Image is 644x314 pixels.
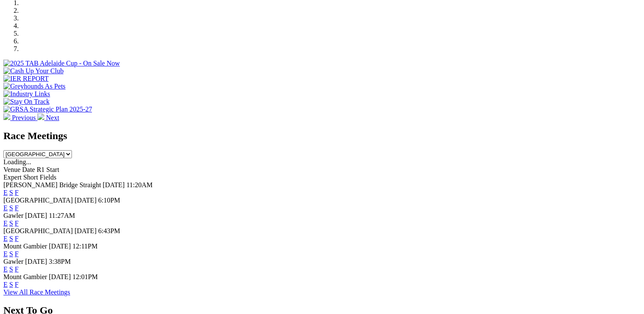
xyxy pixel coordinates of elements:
span: [DATE] [49,243,71,250]
a: F [15,265,19,273]
a: S [9,281,13,288]
span: Venue [3,166,20,173]
a: F [15,250,19,257]
span: 12:11PM [72,243,97,250]
span: [DATE] [74,227,97,234]
a: E [3,204,8,211]
span: Date [22,166,35,173]
img: Industry Links [3,90,50,98]
a: E [3,235,8,242]
h2: Race Meetings [3,130,641,142]
img: Cash Up Your Club [3,67,63,75]
img: chevron-right-pager-white.svg [37,113,44,120]
a: S [9,235,13,242]
span: Gawler [3,212,23,219]
span: Fields [40,174,56,181]
a: S [9,189,13,196]
a: S [9,204,13,211]
span: Short [23,174,38,181]
span: 11:27AM [49,212,75,219]
span: Expert [3,174,22,181]
span: [GEOGRAPHIC_DATA] [3,197,73,204]
img: Greyhounds As Pets [3,83,66,90]
a: S [9,250,13,257]
a: E [3,189,8,196]
img: chevron-left-pager-white.svg [3,113,10,120]
span: [DATE] [74,197,97,204]
a: E [3,265,8,273]
span: Previous [12,114,36,121]
span: Mount Gambier [3,243,47,250]
span: 11:20AM [126,181,153,188]
span: [PERSON_NAME] Bridge Straight [3,181,101,188]
span: 3:38PM [49,258,71,265]
span: Gawler [3,258,23,265]
img: 2025 TAB Adelaide Cup - On Sale Now [3,60,120,67]
img: Stay On Track [3,98,49,106]
a: F [15,235,19,242]
span: [GEOGRAPHIC_DATA] [3,227,73,234]
span: 6:10PM [98,197,120,204]
span: Next [46,114,59,121]
a: Next [37,114,59,121]
span: Mount Gambier [3,273,47,280]
a: E [3,281,8,288]
a: F [15,204,19,211]
a: Previous [3,114,37,121]
a: F [15,281,19,288]
a: S [9,265,13,273]
img: GRSA Strategic Plan 2025-27 [3,106,92,113]
span: [DATE] [25,258,47,265]
a: F [15,189,19,196]
a: F [15,220,19,227]
span: 12:01PM [72,273,98,280]
img: IER REPORT [3,75,49,83]
span: R1 Start [37,166,59,173]
span: [DATE] [25,212,47,219]
span: Loading... [3,158,31,166]
span: 6:43PM [98,227,120,234]
span: [DATE] [49,273,71,280]
span: [DATE] [103,181,125,188]
a: View All Race Meetings [3,288,70,296]
a: E [3,250,8,257]
a: S [9,220,13,227]
a: E [3,220,8,227]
